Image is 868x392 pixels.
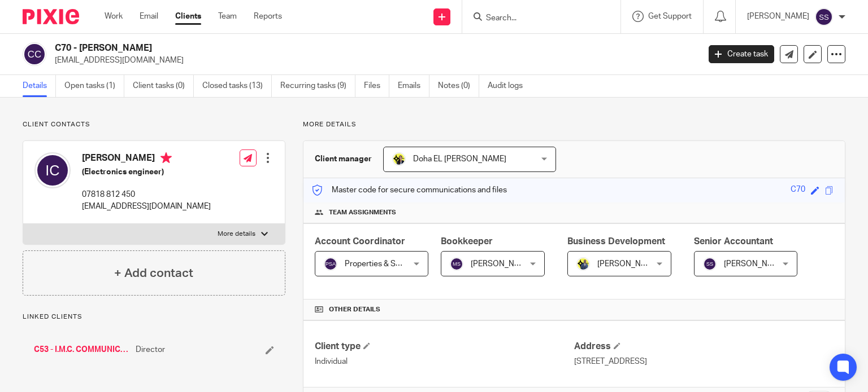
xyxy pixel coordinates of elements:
[574,341,834,353] h4: Address
[64,75,124,97] a: Open tasks (1)
[413,155,506,163] span: Doha EL [PERSON_NAME]
[438,75,479,97] a: Notes (0)
[315,356,574,367] p: Individual
[485,14,587,24] input: Search
[315,237,405,246] span: Account Coordinator
[471,260,533,268] span: [PERSON_NAME]
[315,153,372,165] h3: Client manager
[791,184,805,197] div: C70
[202,75,272,97] a: Closed tasks (13)
[23,75,56,97] a: Details
[175,11,201,22] a: Clients
[724,260,786,268] span: [PERSON_NAME]
[450,257,463,271] img: svg%3E
[567,237,665,246] span: Business Development
[105,11,123,22] a: Work
[488,75,531,97] a: Audit logs
[280,75,355,97] a: Recurring tasks (9)
[597,260,659,268] span: [PERSON_NAME]
[329,305,380,314] span: Other details
[218,11,237,22] a: Team
[254,11,282,22] a: Reports
[345,260,428,268] span: Properties & SMEs - AC
[312,184,507,196] p: Master code for secure communications and files
[82,201,211,212] p: [EMAIL_ADDRESS][DOMAIN_NAME]
[329,208,396,217] span: Team assignments
[82,189,211,200] p: 07818 812 450
[398,75,429,97] a: Emails
[34,152,71,188] img: svg%3E
[648,12,692,20] span: Get Support
[23,312,285,321] p: Linked clients
[441,237,493,246] span: Bookkeeper
[815,8,833,26] img: svg%3E
[574,356,834,367] p: [STREET_ADDRESS]
[747,11,809,22] p: [PERSON_NAME]
[23,42,46,66] img: svg%3E
[136,344,165,355] span: Director
[55,42,565,54] h2: C70 - [PERSON_NAME]
[23,9,79,24] img: Pixie
[82,152,211,166] h4: [PERSON_NAME]
[160,152,172,164] i: Primary
[315,341,574,353] h4: Client type
[364,75,389,97] a: Files
[576,257,590,271] img: Dennis-Starbridge.jpg
[55,55,692,66] p: [EMAIL_ADDRESS][DOMAIN_NAME]
[709,45,774,63] a: Create task
[703,257,717,271] img: svg%3E
[114,265,193,282] h4: + Add contact
[324,257,337,271] img: svg%3E
[218,230,255,239] p: More details
[34,344,130,355] a: C53 - I.M.C. COMMUNICATIONS LIMITED
[392,152,406,166] img: Doha-Starbridge.jpg
[133,75,194,97] a: Client tasks (0)
[23,120,285,129] p: Client contacts
[694,237,773,246] span: Senior Accountant
[82,166,211,178] h5: (Electronics engineer)
[303,120,845,129] p: More details
[140,11,158,22] a: Email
